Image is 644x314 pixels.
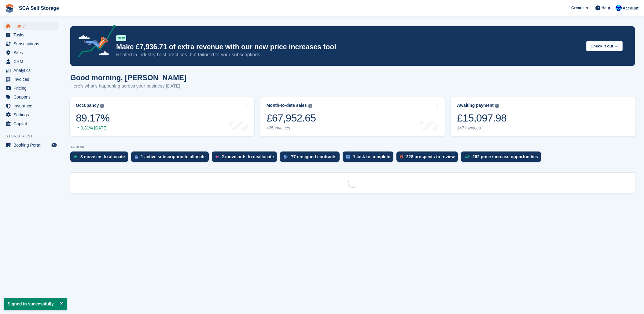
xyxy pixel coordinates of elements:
a: menu [3,39,58,48]
div: £67,952.65 [267,112,316,124]
a: 228 prospects to review [396,151,461,165]
a: 262 price increase opportunities [461,151,544,165]
a: SCA Self Storage [17,3,61,13]
img: icon-info-grey-7440780725fd019a000dd9b08b2336e03edf1995a4989e88bcd33f0948082b44.svg [308,104,312,108]
span: Capital [13,119,50,128]
a: 1 task to complete [343,151,396,165]
a: Preview store [50,141,58,149]
span: CRM [13,57,50,66]
span: Storefront [6,133,61,139]
img: price-adjustments-announcement-icon-8257ccfd72463d97f412b2fc003d46551f7dbcb40ab6d574587a9cd5c0d94... [73,25,116,60]
img: contract_signature_icon-13c848040528278c33f63329250d36e43548de30e8caae1d1a13099fd9432cc5.svg [284,155,288,159]
a: menu [3,119,58,128]
h1: Good morning, [PERSON_NAME] [70,73,186,82]
p: ACTIONS [70,145,635,149]
span: Settings [13,110,50,119]
a: menu [3,48,58,57]
p: Here's what's happening across your business [DATE] [70,83,186,90]
div: 89.17% [76,112,109,124]
div: 1 task to complete [353,154,390,159]
div: 2 move outs to deallocate [222,154,274,159]
span: Account [623,5,638,11]
a: Awaiting payment £15,097.98 147 invoices [451,97,635,136]
div: Month-to-date sales [267,103,307,108]
span: Home [13,22,50,30]
a: menu [3,141,58,149]
div: 77 unsigned contracts [291,154,337,159]
span: Analytics [13,66,50,75]
img: move_outs_to_deallocate_icon-f764333ba52eb49d3ac5e1228854f67142a1ed5810a6f6cc68b1a99e826820c5.svg [215,155,219,159]
p: Make £7,936.71 of extra revenue with our new price increases tool [116,43,581,51]
img: active_subscription_to_allocate_icon-d502201f5373d7db506a760aba3b589e785aa758c864c3986d89f69b8ff3... [135,155,138,159]
div: Awaiting payment [457,103,494,108]
span: Subscriptions [13,39,50,48]
div: 228 prospects to review [406,154,455,159]
a: 1 active subscription to allocate [131,151,212,165]
a: 8 move ins to allocate [70,151,131,165]
a: menu [3,31,58,39]
img: stora-icon-8386f47178a22dfd0bd8f6a31ec36ba5ce8667c1dd55bd0f319d3a0aa187defe.svg [5,4,14,13]
div: Occupancy [76,103,99,108]
span: Help [602,5,610,11]
span: Create [571,5,583,11]
span: Pricing [13,84,50,92]
p: Signed in successfully. [4,298,67,310]
img: icon-info-grey-7440780725fd019a000dd9b08b2336e03edf1995a4989e88bcd33f0948082b44.svg [495,104,499,108]
div: 435 invoices [267,125,316,131]
span: Coupons [13,93,50,101]
div: NEW [116,35,126,41]
a: menu [3,22,58,30]
span: Invoices [13,75,50,84]
div: 1 active subscription to allocate [141,154,206,159]
a: menu [3,110,58,119]
div: 0.31% [DATE] [76,125,109,131]
img: price_increase_opportunities-93ffe204e8149a01c8c9dc8f82e8f89637d9d84a8eef4429ea346261dce0b2c0.svg [465,155,469,158]
a: 77 unsigned contracts [280,151,343,165]
div: 8 move ins to allocate [80,154,125,159]
a: menu [3,84,58,92]
a: Month-to-date sales £67,952.65 435 invoices [260,97,445,136]
a: menu [3,102,58,110]
a: menu [3,75,58,84]
img: icon-info-grey-7440780725fd019a000dd9b08b2336e03edf1995a4989e88bcd33f0948082b44.svg [100,104,104,108]
img: move_ins_to_allocate_icon-fdf77a2bb77ea45bf5b3d319d69a93e2d87916cf1d5bf7949dd705db3b84f3ca.svg [74,155,77,159]
span: Booking Portal [13,141,50,149]
img: task-75834270c22a3079a89374b754ae025e5fb1db73e45f91037f5363f120a921f8.svg [346,155,350,159]
span: Insurance [13,102,50,110]
div: 147 invoices [457,125,506,131]
a: menu [3,93,58,101]
span: Sites [13,48,50,57]
span: Tasks [13,31,50,39]
div: £15,097.98 [457,112,506,124]
img: Kelly Neesham [616,5,622,11]
a: menu [3,66,58,75]
div: 262 price increase opportunities [473,154,538,159]
img: prospect-51fa495bee0391a8d652442698ab0144808aea92771e9ea1ae160a38d050c398.svg [400,155,403,159]
a: 2 move outs to deallocate [212,151,280,165]
p: Rooted in industry best practices, but tailored to your subscriptions. [116,51,581,58]
button: Check it out → [586,41,623,51]
a: Occupancy 89.17% 0.31% [DATE] [70,97,254,136]
a: menu [3,57,58,66]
